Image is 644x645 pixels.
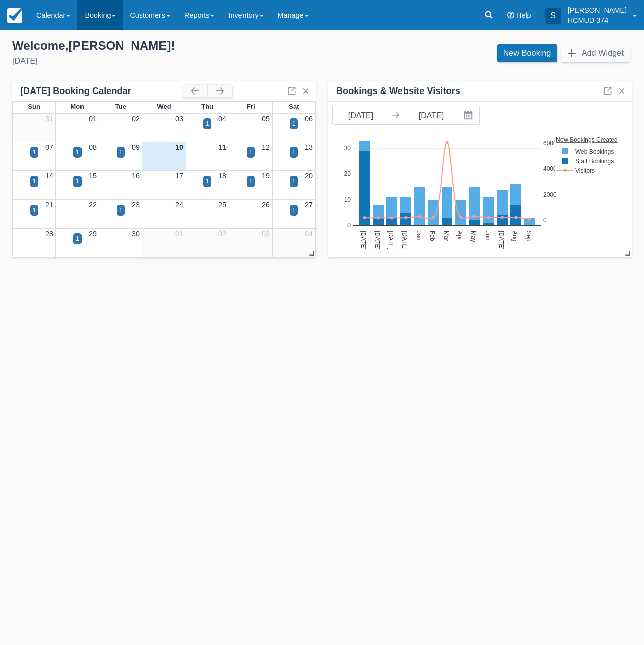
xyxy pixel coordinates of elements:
[249,148,253,157] div: 1
[89,201,97,209] a: 22
[292,119,296,128] div: 1
[76,148,79,157] div: 1
[89,230,97,238] a: 29
[292,148,296,157] div: 1
[115,103,126,110] span: Tue
[262,172,270,180] a: 19
[33,148,36,157] div: 1
[157,103,171,110] span: Wed
[459,106,479,124] button: Interact with the calendar and add the check-in date for your trip.
[132,172,140,180] a: 16
[497,44,557,62] a: New Booking
[76,234,79,243] div: 1
[206,177,209,186] div: 1
[119,148,123,157] div: 1
[516,11,531,19] span: Help
[561,44,630,62] button: Add Widget
[305,172,313,180] a: 20
[89,172,97,180] a: 15
[262,115,270,123] a: 05
[262,201,270,209] a: 26
[119,206,123,215] div: 1
[7,8,22,23] img: checkfront-main-nav-mini-logo.png
[175,115,183,123] a: 03
[403,106,459,124] input: End Date
[132,230,140,238] a: 30
[33,177,36,186] div: 1
[247,103,255,110] span: Fri
[12,55,314,67] div: [DATE]
[45,115,53,123] a: 31
[292,206,296,215] div: 1
[218,172,226,180] a: 18
[175,172,183,180] a: 17
[336,85,460,97] div: Bookings & Website Visitors
[45,172,53,180] a: 14
[568,15,627,25] p: HCMUD 374
[218,143,226,151] a: 11
[20,85,183,97] div: [DATE] Booking Calendar
[28,103,40,110] span: Sun
[175,201,183,209] a: 24
[305,143,313,151] a: 13
[568,5,627,15] p: [PERSON_NAME]
[305,230,313,238] a: 04
[132,115,140,123] a: 02
[45,201,53,209] a: 21
[545,8,561,24] div: S
[89,115,97,123] a: 01
[175,230,183,238] a: 01
[206,119,209,128] div: 1
[249,177,253,186] div: 1
[218,201,226,209] a: 25
[262,143,270,151] a: 12
[556,136,618,143] text: New Bookings Created
[132,201,140,209] a: 23
[305,115,313,123] a: 06
[12,38,314,53] div: Welcome , [PERSON_NAME] !
[175,143,183,151] a: 10
[218,115,226,123] a: 04
[89,143,97,151] a: 08
[262,230,270,238] a: 03
[507,12,514,19] i: Help
[33,206,36,215] div: 1
[333,106,389,124] input: Start Date
[45,230,53,238] a: 28
[45,143,53,151] a: 07
[132,143,140,151] a: 09
[76,177,79,186] div: 1
[292,177,296,186] div: 1
[201,103,213,110] span: Thu
[218,230,226,238] a: 02
[289,103,299,110] span: Sat
[305,201,313,209] a: 27
[70,103,84,110] span: Mon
